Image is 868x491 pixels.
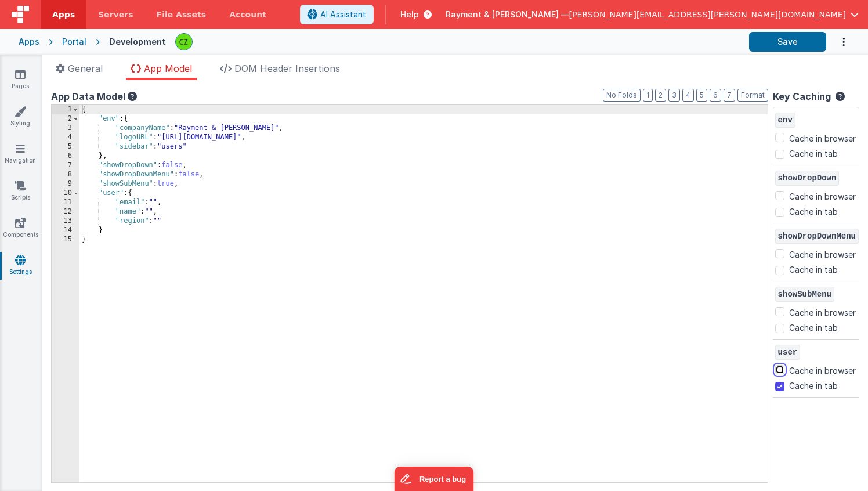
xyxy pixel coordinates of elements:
label: Cache in tab [789,147,838,160]
label: Cache in browser [789,247,856,261]
button: Format [737,89,768,102]
button: Rayment & [PERSON_NAME] — [PERSON_NAME][EMAIL_ADDRESS][PERSON_NAME][DOMAIN_NAME] [446,9,859,20]
span: showDropDownMenu [775,229,859,244]
button: 7 [724,89,735,102]
div: 12 [52,207,79,216]
label: Cache in tab [789,205,838,218]
button: 3 [668,89,680,102]
div: 4 [52,133,79,142]
div: 3 [52,124,79,133]
div: Portal [62,36,86,48]
button: Save [749,32,826,52]
span: showDropDown [775,171,840,186]
div: 13 [52,216,79,226]
div: 6 [52,151,79,161]
button: 2 [655,89,666,102]
label: Cache in tab [789,322,838,334]
h4: Key Caching [773,92,831,102]
button: No Folds [603,89,641,102]
label: Cache in tab [789,263,838,276]
button: AI Assistant [300,5,374,24]
div: 8 [52,170,79,179]
span: File Assets [157,9,207,20]
div: 5 [52,142,79,151]
div: App Data Model [51,89,768,103]
span: App Model [144,63,192,74]
button: 6 [710,89,721,102]
div: 9 [52,179,79,189]
label: Cache in tab [789,380,838,392]
button: 5 [696,89,707,102]
div: 2 [52,114,79,124]
div: Development [109,36,166,48]
div: 14 [52,226,79,235]
span: env [775,113,795,128]
label: Cache in browser [789,363,856,377]
span: [PERSON_NAME][EMAIL_ADDRESS][PERSON_NAME][DOMAIN_NAME] [569,9,846,20]
iframe: Marker.io feedback button [395,467,474,491]
label: Cache in browser [789,189,856,203]
button: 1 [643,89,653,102]
div: 1 [52,105,79,114]
label: Cache in browser [789,131,856,145]
span: Help [400,9,419,20]
div: 10 [52,189,79,198]
button: Options [826,30,849,54]
div: 7 [52,161,79,170]
span: showSubMenu [775,287,834,302]
span: DOM Header Insertions [234,63,340,74]
div: Apps [19,36,39,48]
span: user [775,345,801,360]
span: AI Assistant [320,9,366,20]
span: Servers [98,9,133,20]
label: Cache in browser [789,305,856,319]
div: 15 [52,235,79,244]
span: Rayment & [PERSON_NAME] — [446,9,569,20]
span: General [68,63,103,74]
button: 4 [682,89,694,102]
div: 11 [52,198,79,207]
span: Apps [52,9,75,20]
img: b4a104e37d07c2bfba7c0e0e4a273d04 [176,34,192,50]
